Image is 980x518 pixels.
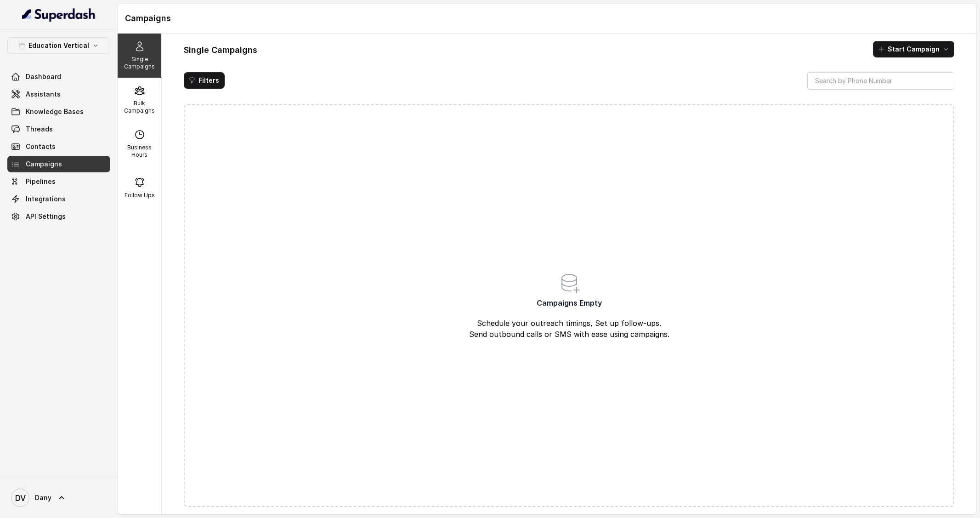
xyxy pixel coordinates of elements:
span: Assistants [26,90,61,99]
a: Assistants [7,86,110,102]
span: Knowledge Bases [26,107,84,116]
text: DV [15,493,26,503]
span: API Settings [26,212,66,221]
span: Contacts [26,142,56,151]
a: Integrations [7,191,110,207]
span: Dashboard [26,72,61,81]
p: Bulk Campaigns [121,100,158,114]
p: Single Campaigns [121,56,158,70]
span: Dany [35,493,51,502]
img: light.svg [22,7,96,22]
a: Contacts [7,138,110,155]
p: Education Vertical [28,40,89,51]
p: Business Hours [121,144,158,159]
p: Schedule your outreach timings, Set up follow-ups. Send outbound calls or SMS with ease using cam... [388,318,750,340]
button: Education Vertical [7,37,110,54]
span: Campaigns [26,159,62,169]
a: API Settings [7,208,110,225]
span: Campaigns Empty [537,297,602,308]
button: Filters [184,72,225,89]
a: Dashboard [7,68,110,85]
input: Search by Phone Number [807,72,954,90]
a: Knowledge Bases [7,103,110,120]
a: Dany [7,485,110,511]
h1: Campaigns [125,11,969,26]
a: Pipelines [7,173,110,190]
p: Follow Ups [125,192,155,199]
a: Threads [7,121,110,137]
button: Start Campaign [873,41,954,57]
h1: Single Campaigns [184,43,257,57]
a: Campaigns [7,156,110,172]
span: Integrations [26,194,66,204]
span: Threads [26,125,53,134]
span: Pipelines [26,177,56,186]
